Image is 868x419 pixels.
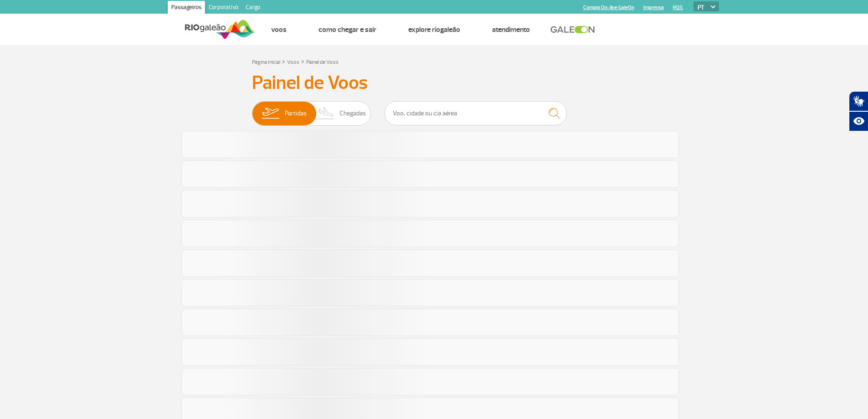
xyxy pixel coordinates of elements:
[301,56,304,67] a: >
[252,72,616,94] h3: Painel de Voos
[408,25,460,34] a: Explore RIOgaleão
[673,5,683,10] a: RQS
[256,102,285,125] img: slider-embarque
[282,56,285,67] a: >
[583,5,634,10] a: Compra On-line GaleOn
[313,102,340,125] img: slider-desembarque
[492,25,530,34] a: Atendimento
[168,1,205,16] a: Passageiros
[287,59,299,66] a: Voos
[643,5,664,10] a: Imprensa
[252,59,280,66] a: Página Inicial
[849,111,868,131] button: Abrir recursos assistivos.
[385,101,567,125] input: Voo, cidade ou cia aérea
[285,102,307,125] span: Partidas
[318,25,376,34] a: Como chegar e sair
[849,91,868,131] div: Plugin de acessibilidade da Hand Talk.
[849,91,868,111] button: Abrir tradutor de língua de sinais.
[205,1,242,16] a: Corporativo
[242,1,264,16] a: Cargo
[271,25,287,34] a: Voos
[306,59,339,66] a: Painel de Voos
[339,102,366,125] span: Chegadas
